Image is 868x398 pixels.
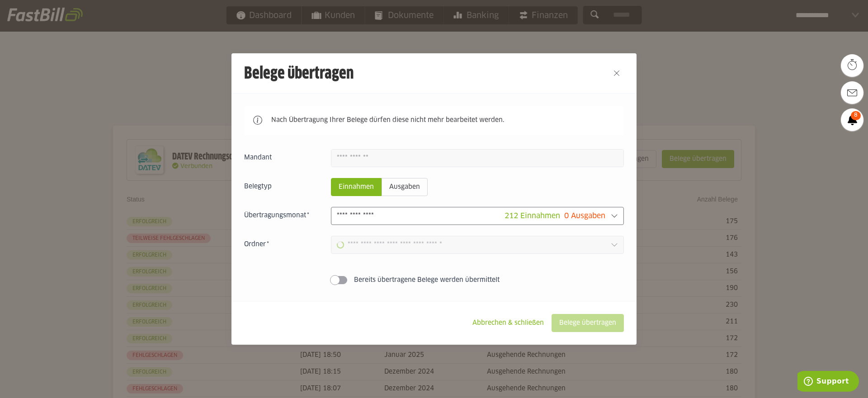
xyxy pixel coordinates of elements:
span: 212 Einnahmen [505,212,560,220]
sl-radio-button: Ausgaben [382,178,428,196]
sl-button: Belege übertragen [552,314,624,332]
span: 8 [851,111,861,120]
sl-button: Abbrechen & schließen [465,314,552,332]
a: 8 [841,108,863,131]
sl-switch: Bereits übertragene Belege werden übermittelt [244,276,624,285]
sl-radio-button: Einnahmen [331,178,382,196]
span: 0 Ausgaben [564,212,605,220]
iframe: Öffnet ein Widget, in dem Sie weitere Informationen finden [797,371,859,393]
